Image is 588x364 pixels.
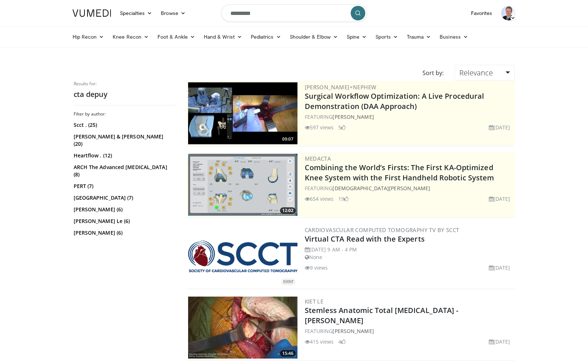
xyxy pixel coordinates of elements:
a: Knee Recon [108,30,153,44]
a: ARCH The Advanced [MEDICAL_DATA] (8) [74,164,174,178]
img: bcfc90b5-8c69-4b20-afee-af4c0acaf118.300x170_q85_crop-smart_upscale.jpg [188,82,297,144]
div: [DATE] 9 AM - 4 PM None [305,246,513,261]
div: FEATURING [305,184,513,192]
a: [PERSON_NAME] Le (6) [74,218,174,225]
h2: cta depuy [74,90,176,99]
a: [GEOGRAPHIC_DATA] (7) [74,194,174,201]
a: Trauma [402,30,436,44]
a: Hand & Wrist [199,30,246,44]
a: Stemless Anatomic Total [MEDICAL_DATA] - [PERSON_NAME] [305,305,459,325]
li: 19 [338,195,348,203]
li: [DATE] [489,124,510,131]
input: Search topics, interventions [221,4,367,22]
a: [PERSON_NAME] [332,113,374,120]
img: Avatar [501,6,516,20]
a: Scct . (25) [74,121,174,129]
div: Sort by: [417,65,449,81]
a: Relevance [455,65,514,81]
a: [PERSON_NAME] (6) [74,206,174,213]
a: Kiet Le [305,298,324,305]
li: 4 [338,338,346,345]
a: Hip Recon [68,30,109,44]
a: 09:07 [188,82,297,144]
span: 15:46 [280,350,296,357]
a: Browse [156,6,190,20]
a: Sports [371,30,402,44]
a: [PERSON_NAME] [332,328,374,334]
li: 415 views [305,338,334,345]
a: Virtual CTA Read with the Experts [305,234,425,244]
li: 597 views [305,124,334,131]
a: Shoulder & Elbow [285,30,342,44]
li: 9 views [305,264,328,271]
a: Pediatrics [246,30,285,44]
img: VuMedi Logo [73,9,111,17]
a: 15:46 [188,297,297,359]
span: 09:07 [280,136,296,142]
li: 5 [338,124,346,131]
a: [PERSON_NAME]+Nephew [305,83,377,91]
a: Heartflow . (12) [74,152,174,159]
h3: Filter by author: [74,111,176,117]
a: 12:02 [188,154,297,216]
div: FEATURING [305,327,513,335]
a: [PERSON_NAME] & [PERSON_NAME] (20) [74,133,174,148]
a: [DEMOGRAPHIC_DATA][PERSON_NAME] [332,185,430,192]
img: aaf1b7f9-f888-4d9f-a252-3ca059a0bd02.300x170_q85_crop-smart_upscale.jpg [188,154,297,216]
span: Relevance [459,68,493,78]
li: [DATE] [489,264,510,271]
a: Cardiovascular Computed Tomography TV by SCCT [305,226,459,234]
a: Surgical Workflow Optimization: A Live Procedural Demonstration (DAA Approach) [305,91,484,111]
a: EVENT [188,240,297,272]
a: Specialties [116,6,157,20]
p: Results for: [74,81,176,87]
a: Business [435,30,472,44]
a: PERT (7) [74,183,174,190]
small: EVENT [283,279,293,284]
a: Spine [342,30,371,44]
div: FEATURING [305,113,513,121]
a: Foot & Ankle [153,30,199,44]
img: 51a70120-4f25-49cc-93a4-67582377e75f.png.300x170_q85_autocrop_double_scale_upscale_version-0.2.png [188,240,297,272]
li: [DATE] [489,338,510,345]
a: Favorites [467,6,497,20]
span: 12:02 [280,207,296,214]
a: [PERSON_NAME] (6) [74,229,174,236]
li: 654 views [305,195,334,203]
a: Combining the World’s Firsts: The First KA-Optimized Knee System with the First Handheld Robotic ... [305,163,494,183]
img: b196fbce-0b0e-4fad-a2fc-487a34c687bc.300x170_q85_crop-smart_upscale.jpg [188,297,297,359]
a: Medacta [305,155,331,162]
li: [DATE] [489,195,510,203]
